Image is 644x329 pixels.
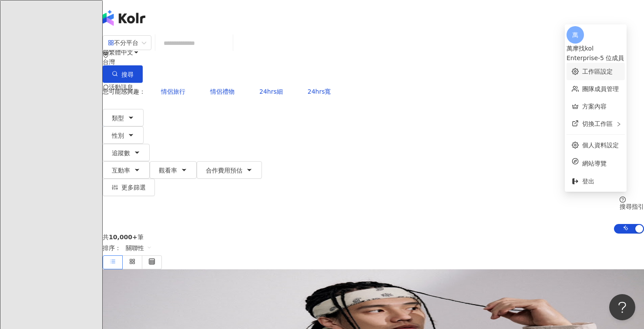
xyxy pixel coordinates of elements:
a: 個人資料設定 [582,142,619,149]
button: 追蹤數 [103,144,150,161]
span: 網站導覽 [582,159,620,168]
button: 合作費用預估 [197,161,262,179]
div: 台灣 [103,58,644,65]
button: 觀看率 [150,161,197,179]
button: 24hrs寬 [299,83,340,100]
iframe: Help Scout Beacon - Open [609,294,635,320]
a: 工作區設定 [582,68,613,75]
div: 不分平台 [108,36,138,50]
a: 團隊成員管理 [582,85,619,92]
span: 性別 [112,132,124,139]
button: 情侶禮物 [201,83,244,100]
span: 情侶禮物 [210,88,235,95]
button: 更多篩選 [103,179,155,196]
span: 關聯性 [126,241,152,255]
button: 情侶旅行 [152,83,195,100]
span: 登出 [582,178,594,185]
span: 觀看率 [159,167,177,174]
button: 互動率 [103,161,150,179]
span: 類型 [112,115,124,122]
span: 更多篩選 [121,184,146,191]
span: appstore [108,40,114,46]
span: 追蹤數 [112,149,130,156]
span: 切換工作區 [582,120,613,127]
img: logo [103,10,145,26]
a: 方案內容 [582,103,607,110]
span: 搜尋 [121,71,134,78]
span: right [616,122,621,127]
span: 合作費用預估 [206,167,242,174]
span: 互動率 [112,167,130,174]
span: 萬 [572,30,578,40]
span: 10,000+ [109,234,138,241]
span: question-circle [620,197,626,203]
span: 活動訊息 [109,84,133,91]
button: 性別 [103,126,144,144]
span: 24hrs寬 [308,88,331,95]
div: Enterprise - 5 位成員 [567,53,625,63]
button: 搜尋 [103,65,143,83]
span: 您可能感興趣： [103,88,145,95]
button: 24hrs細 [250,83,292,100]
div: 排序： [103,241,644,255]
span: environment [103,52,109,58]
button: 類型 [103,109,144,126]
span: 情侶旅行 [161,88,185,95]
span: 24hrs細 [259,88,283,95]
div: 搜尋指引 [620,203,644,210]
div: 萬摩找kol [567,44,625,53]
div: 共 筆 [103,234,644,241]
